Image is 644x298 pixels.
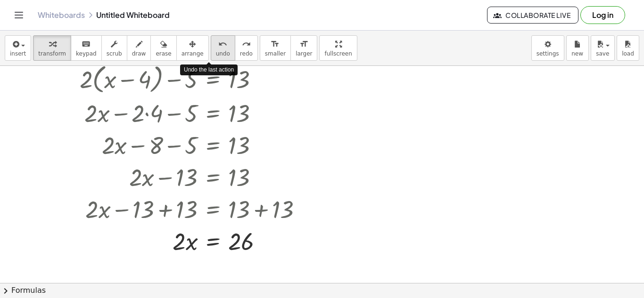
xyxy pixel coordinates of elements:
button: draw [127,35,151,61]
span: settings [537,50,559,57]
span: erase [156,50,171,57]
button: erase [150,35,176,61]
button: transform [33,35,71,61]
button: arrange [176,35,209,61]
button: Collaborate Live [487,7,578,24]
span: save [596,50,609,57]
button: save [591,35,615,61]
button: settings [531,35,564,61]
span: smaller [265,50,286,57]
button: new [566,35,589,61]
button: scrub [101,35,127,61]
span: redo [240,50,253,57]
span: keypad [76,50,97,57]
span: load [622,50,634,57]
button: Log in [580,6,625,24]
span: scrub [107,50,122,57]
span: undo [216,50,230,57]
div: Undo the last action [180,64,238,75]
span: fullscreen [324,50,352,57]
span: larger [296,50,312,57]
span: new [571,50,583,57]
i: redo [242,39,251,50]
a: Whiteboards [38,10,85,20]
i: format_size [299,39,308,50]
span: arrange [182,50,204,57]
span: insert [10,50,26,57]
button: keyboardkeypad [71,35,102,61]
button: format_sizelarger [290,35,317,61]
i: keyboard [82,39,91,50]
button: redoredo [235,35,258,61]
button: insert [5,35,31,61]
button: Toggle navigation [11,8,26,23]
span: draw [132,50,146,57]
i: format_size [271,39,280,50]
button: format_sizesmaller [260,35,291,61]
span: transform [38,50,66,57]
button: undoundo [211,35,235,61]
span: Collaborate Live [495,11,570,19]
i: undo [218,39,227,50]
button: fullscreen [319,35,357,61]
button: load [617,35,639,61]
